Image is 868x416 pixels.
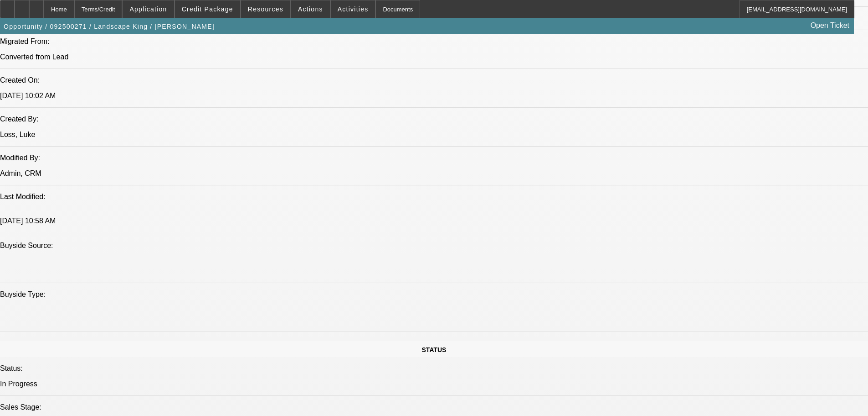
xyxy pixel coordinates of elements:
[129,5,167,13] span: Application
[175,0,240,18] button: Credit Package
[338,5,369,13] span: Activities
[248,5,283,13] span: Resources
[4,23,215,30] span: Opportunity / 092500271 / Landscape King / [PERSON_NAME]
[422,346,447,353] span: STATUS
[123,0,174,18] button: Application
[298,5,323,13] span: Actions
[241,0,290,18] button: Resources
[807,18,853,33] a: Open Ticket
[291,0,330,18] button: Actions
[331,0,375,18] button: Activities
[182,5,233,13] span: Credit Package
